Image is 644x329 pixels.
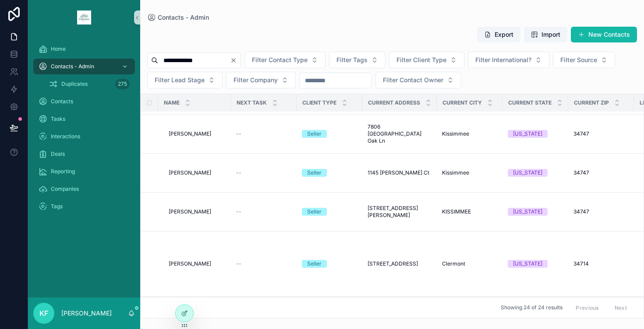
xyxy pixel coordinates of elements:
[33,199,135,214] a: Tags
[155,76,205,84] span: Filter Lead Stage
[475,56,531,64] span: Filter International?
[442,130,497,137] a: Kissimmee
[508,130,563,138] a: [US_STATE]
[442,208,497,215] a: KISSIMMEE
[51,185,79,192] span: Companies
[252,56,308,64] span: Filter Contact Type
[368,169,432,176] a: 1145 [PERSON_NAME] Ct
[508,169,563,177] a: [US_STATE]
[226,72,296,88] button: Select Button
[513,260,542,268] div: [US_STATE]
[169,208,226,215] a: [PERSON_NAME]
[368,205,432,219] span: [STREET_ADDRESS][PERSON_NAME]
[336,56,368,64] span: Filter Tags
[553,52,615,68] button: Select Button
[302,99,336,106] span: Client Type
[164,99,180,106] span: Name
[33,146,135,162] a: Deals
[236,169,241,176] span: --
[573,260,629,267] a: 34714
[236,130,291,137] a: --
[302,260,357,268] a: Seller
[574,99,609,106] span: Current Zip
[236,260,291,267] a: --
[33,59,135,74] a: Contacts - Admin
[61,80,88,87] span: Duplicates
[236,260,241,267] span: --
[573,169,629,176] a: 34747
[307,260,322,268] div: Seller
[77,10,91,24] img: App logo
[33,164,135,179] a: Reporting
[169,130,226,137] a: [PERSON_NAME]
[442,169,497,176] a: Kissimmee
[147,72,223,88] button: Select Button
[389,52,464,68] button: Select Button
[442,208,471,215] span: KISSIMMEE
[571,27,637,42] button: New Contacts
[368,260,432,267] a: [STREET_ADDRESS]
[302,169,357,177] a: Seller
[442,260,497,267] a: Clermont
[329,52,386,68] button: Select Button
[541,30,560,39] span: Import
[51,150,65,157] span: Deals
[513,208,542,216] div: [US_STATE]
[513,169,542,177] div: [US_STATE]
[169,169,226,176] a: [PERSON_NAME]
[368,169,429,176] span: 1145 [PERSON_NAME] Ct
[573,208,629,215] a: 34747
[61,309,112,318] p: [PERSON_NAME]
[375,72,461,88] button: Select Button
[51,203,63,210] span: Tags
[51,45,66,52] span: Home
[573,208,589,215] span: 34747
[524,27,567,42] button: Import
[307,130,322,138] div: Seller
[368,99,420,106] span: Current Address
[236,208,291,215] a: --
[28,35,140,226] div: scrollable content
[368,123,432,144] a: 7806 [GEOGRAPHIC_DATA] Oak Ln
[169,208,211,215] span: [PERSON_NAME]
[573,260,589,267] span: 34714
[477,27,520,42] button: Export
[169,260,226,267] a: [PERSON_NAME]
[147,13,209,22] a: Contacts - Admin
[230,57,241,64] button: Clear
[396,56,446,64] span: Filter Client Type
[237,99,267,106] span: Next Task
[244,52,326,68] button: Select Button
[508,260,563,268] a: [US_STATE]
[236,208,241,215] span: --
[442,260,465,267] span: Clermont
[307,169,322,177] div: Seller
[368,260,418,267] span: [STREET_ADDRESS]
[302,130,357,138] a: Seller
[115,79,130,89] div: 275
[513,130,542,138] div: [US_STATE]
[442,130,469,137] span: Kissimmee
[39,308,48,318] span: KF
[307,208,322,216] div: Seller
[169,130,211,137] span: [PERSON_NAME]
[33,129,135,144] a: Interactions
[33,111,135,127] a: Tasks
[51,133,80,140] span: Interactions
[442,169,469,176] span: Kissimmee
[44,76,135,92] a: Duplicates275
[51,168,75,175] span: Reporting
[573,130,589,137] span: 34747
[33,41,135,57] a: Home
[508,208,563,216] a: [US_STATE]
[501,304,563,311] span: Showing 24 of 24 results
[236,169,291,176] a: --
[51,98,73,105] span: Contacts
[51,115,65,122] span: Tasks
[33,94,135,109] a: Contacts
[442,99,482,106] span: Current City
[169,260,211,267] span: [PERSON_NAME]
[573,130,629,137] a: 34747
